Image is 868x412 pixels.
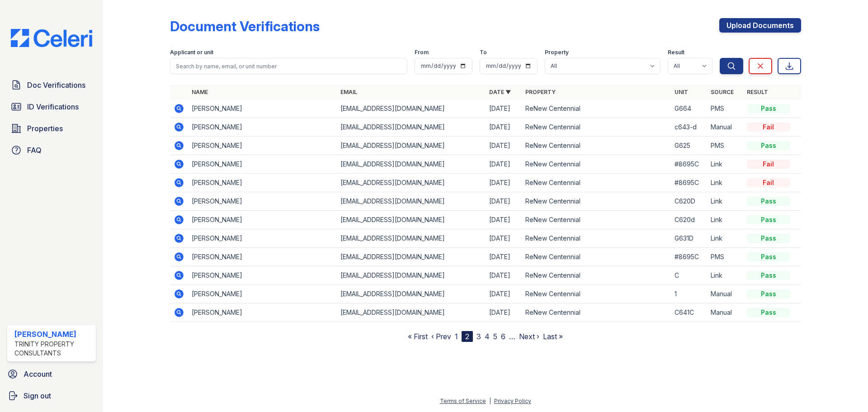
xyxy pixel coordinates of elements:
label: Property [545,49,569,56]
a: Doc Verifications [7,76,96,94]
td: [DATE] [486,266,522,285]
td: PMS [707,99,743,118]
a: Sign out [4,387,99,405]
div: Pass [747,234,790,243]
td: Manual [707,118,743,137]
div: Pass [747,308,790,317]
td: [DATE] [486,118,522,137]
td: [DATE] [486,303,522,322]
a: 4 [485,332,490,341]
td: C [671,266,707,285]
td: [EMAIL_ADDRESS][DOMAIN_NAME] [337,118,486,137]
td: [PERSON_NAME] [188,99,337,118]
label: Result [668,49,684,56]
div: Pass [747,289,790,298]
a: « First [408,332,428,341]
td: [DATE] [486,285,522,303]
div: 2 [462,331,473,342]
td: ReNew Centennial [522,211,670,229]
td: [EMAIL_ADDRESS][DOMAIN_NAME] [337,192,486,211]
td: G625 [671,137,707,155]
td: [PERSON_NAME] [188,192,337,211]
td: [PERSON_NAME] [188,229,337,248]
label: To [480,49,487,56]
a: FAQ [7,141,96,159]
div: Trinity Property Consultants [14,340,92,358]
a: 3 [476,332,481,341]
a: ID Verifications [7,98,96,116]
span: Properties [27,123,63,134]
td: #8695C [671,155,707,174]
td: Manual [707,285,743,303]
div: Pass [747,197,790,206]
td: ReNew Centennial [522,229,670,248]
td: [EMAIL_ADDRESS][DOMAIN_NAME] [337,266,486,285]
div: Pass [747,215,790,224]
a: Upload Documents [719,18,801,33]
td: Link [707,192,743,211]
td: [EMAIL_ADDRESS][DOMAIN_NAME] [337,248,486,266]
td: ReNew Centennial [522,118,670,137]
td: #8695C [671,248,707,266]
span: Doc Verifications [27,80,85,90]
td: 1 [671,285,707,303]
td: [PERSON_NAME] [188,266,337,285]
input: Search by name, email, or unit number [170,58,407,74]
td: ReNew Centennial [522,192,670,211]
td: [EMAIL_ADDRESS][DOMAIN_NAME] [337,285,486,303]
td: Link [707,266,743,285]
div: [PERSON_NAME] [14,329,92,340]
a: Properties [7,119,96,137]
td: [PERSON_NAME] [188,174,337,192]
td: C641C [671,303,707,322]
div: Pass [747,252,790,261]
td: [EMAIL_ADDRESS][DOMAIN_NAME] [337,155,486,174]
a: Name [192,89,208,95]
div: Fail [747,123,790,132]
td: [DATE] [486,137,522,155]
td: C620D [671,192,707,211]
td: [PERSON_NAME] [188,137,337,155]
span: Sign out [24,390,51,401]
td: [DATE] [486,99,522,118]
span: FAQ [27,145,42,156]
a: Unit [675,89,688,95]
label: Applicant or unit [170,49,213,56]
td: Link [707,211,743,229]
a: ‹ Prev [431,332,451,341]
td: [PERSON_NAME] [188,155,337,174]
td: ReNew Centennial [522,303,670,322]
td: [DATE] [486,229,522,248]
td: C620d [671,211,707,229]
td: ReNew Centennial [522,174,670,192]
td: PMS [707,137,743,155]
span: … [509,331,515,342]
a: Next › [519,332,539,341]
td: [EMAIL_ADDRESS][DOMAIN_NAME] [337,211,486,229]
td: [DATE] [486,155,522,174]
label: From [415,49,429,56]
td: ReNew Centennial [522,99,670,118]
td: G631D [671,229,707,248]
td: PMS [707,248,743,266]
td: ReNew Centennial [522,248,670,266]
a: Source [711,89,734,95]
td: ReNew Centennial [522,266,670,285]
a: Property [525,89,556,95]
td: [PERSON_NAME] [188,118,337,137]
td: [DATE] [486,174,522,192]
td: [PERSON_NAME] [188,303,337,322]
a: Privacy Policy [494,398,531,404]
td: [DATE] [486,211,522,229]
td: [PERSON_NAME] [188,248,337,266]
td: [EMAIL_ADDRESS][DOMAIN_NAME] [337,303,486,322]
td: ReNew Centennial [522,285,670,303]
td: #8695C [671,174,707,192]
div: Pass [747,104,790,113]
a: Account [4,365,99,383]
td: Link [707,174,743,192]
td: [EMAIL_ADDRESS][DOMAIN_NAME] [337,229,486,248]
td: G664 [671,99,707,118]
a: Terms of Service [440,398,486,404]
